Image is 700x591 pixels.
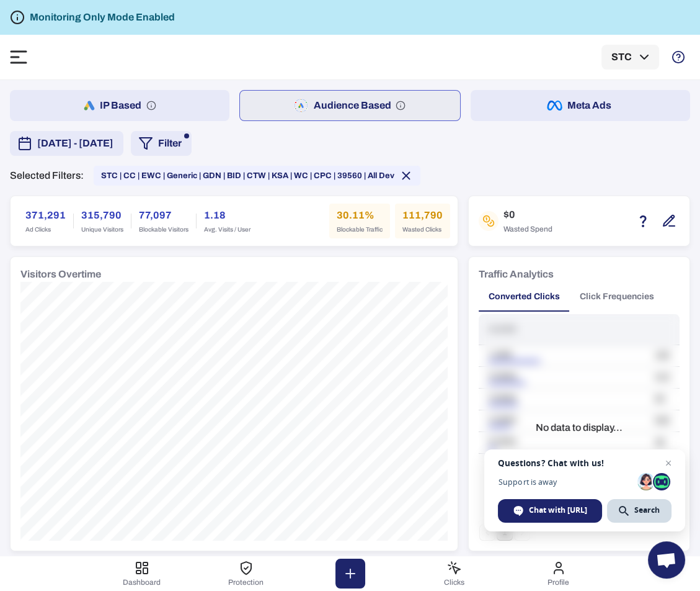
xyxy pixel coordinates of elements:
span: Questions? Chat with us! [498,458,671,468]
span: Wasted Clicks [402,225,443,234]
span: Dashboard [123,578,161,587]
h6: 371,291 [25,208,66,223]
button: Meta Ads [471,90,690,121]
span: Search [634,505,660,516]
button: Clicks [402,556,507,591]
h6: $0 [503,207,552,222]
h6: Traffic Analytics [479,267,554,282]
h6: 30.11% [337,208,383,223]
span: Clicks [444,578,464,587]
span: Chat with [URL] [529,505,587,516]
button: IP Based [10,90,229,121]
span: Ad Clicks [25,225,66,234]
span: Support is away [498,477,633,487]
span: Protection [228,578,264,587]
svg: IP based: Search, Display, and Shopping. [146,101,156,111]
h6: 77,097 [139,208,188,223]
span: Profile [547,578,569,587]
p: Selected Filters: [10,169,84,182]
button: Click Frequencies [570,282,664,312]
svg: Audience based: Search, Display, Shopping, Video Performance Max, Demand Generation [396,101,405,111]
h6: Monitoring Only Mode Enabled [30,10,175,25]
button: Estimation based on the quantity of invalid click x cost-per-click. [632,210,653,232]
span: Chat with [URL] [498,499,602,523]
span: [DATE] - [DATE] [37,136,113,151]
h6: 315,790 [81,208,123,223]
button: [DATE] - [DATE] [10,131,123,156]
button: Dashboard [90,556,194,591]
span: Avg. Visits / User [204,225,250,234]
span: Search [607,499,671,523]
h6: Visitors Overtime [20,267,101,282]
span: Blockable Traffic [337,225,383,234]
button: Profile [507,556,611,591]
button: Protection [194,556,298,591]
button: Audience Based [239,90,460,121]
button: Filter [131,131,192,156]
div: STC | CC | EWC | Generic | GDN | BID | CTW | KSA | WC | CPC | 39560 | All Dev [94,166,420,186]
h6: 1.18 [204,208,250,223]
button: STC [601,45,659,70]
span: Unique Visitors [81,225,123,234]
span: Blockable Visitors [139,225,188,234]
span: Wasted Spend [503,225,552,235]
p: No data to display... [536,422,622,434]
span: STC | CC | EWC | Generic | GDN | BID | CTW | KSA | WC | CPC | 39560 | All Dev [101,171,394,181]
svg: Tapper is not blocking any fraudulent activity for this domain [10,10,25,25]
h6: 111,790 [402,208,443,223]
a: Open chat [648,541,685,579]
button: Converted Clicks [479,282,570,312]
